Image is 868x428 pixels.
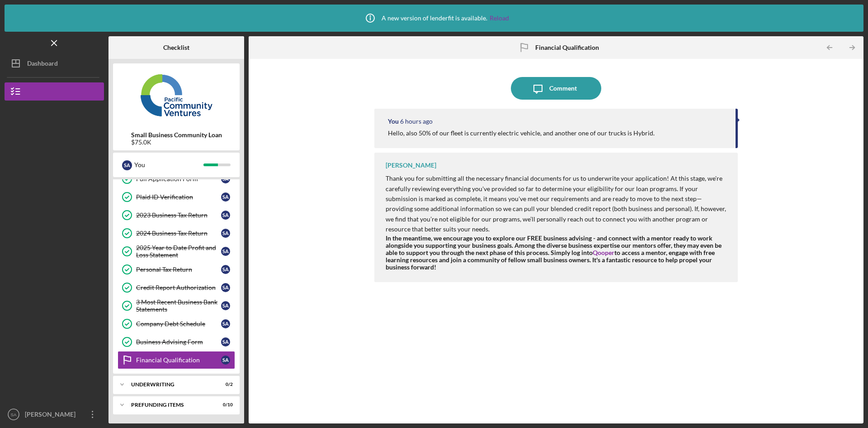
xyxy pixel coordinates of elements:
div: 0 / 2 [217,382,233,387]
a: Credit Report AuthorizationSA [118,279,235,297]
div: Financial Qualification [136,356,221,364]
div: S A [221,356,230,365]
strong: In the meantime, we encourage you to explore our FREE business advising - and connect with a ment... [386,234,722,271]
a: 2025 Year to Date Profit and Loss StatementSA [118,242,235,260]
p: Thank you for submitting all the necessary financial documents for us to underwrite your applicat... [386,173,729,234]
b: Small Business Community Loan [131,131,222,139]
div: S A [122,160,132,170]
div: $75.0K [131,139,222,146]
div: S A [221,265,230,274]
time: 2025-09-22 16:15 [400,118,433,125]
b: Financial Qualification [535,44,599,51]
a: Plaid ID VerificationSA [118,188,235,206]
div: Plaid ID Verification [136,193,221,201]
a: 2023 Business Tax ReturnSA [118,206,235,224]
div: Hello, also 50% of our fleet is currently electric vehicle, and another one of our trucks is Hybrid. [388,130,655,137]
div: S A [221,247,230,256]
b: Checklist [163,44,189,51]
div: A new version of lenderfit is available. [359,7,509,29]
img: Product logo [113,68,240,122]
div: [PERSON_NAME] [23,405,81,426]
div: S A [221,211,230,220]
div: 3 Most Recent Business Bank Statements [136,298,221,313]
a: Company Debt ScheduleSA [118,315,235,333]
div: Dashboard [27,54,58,75]
div: Comment [549,77,577,100]
div: S A [221,337,230,346]
a: 2024 Business Tax ReturnSA [118,224,235,242]
button: Dashboard [5,54,104,72]
button: Comment [511,77,601,100]
div: 2023 Business Tax Return [136,212,221,219]
div: Underwriting [131,382,210,387]
div: Business Advising Form [136,338,221,346]
div: S A [221,319,230,328]
div: Prefunding Items [131,402,210,408]
div: 0 / 10 [217,402,233,408]
a: Financial QualificationSA [118,351,235,369]
button: SA[PERSON_NAME] [5,405,104,423]
a: Personal Tax ReturnSA [118,260,235,279]
div: S A [221,301,230,310]
div: Personal Tax Return [136,266,221,273]
div: Credit Report Authorization [136,284,221,291]
div: 2025 Year to Date Profit and Loss Statement [136,244,221,259]
div: Company Debt Schedule [136,320,221,327]
a: Business Advising FormSA [118,333,235,351]
a: Reload [490,14,509,22]
div: S A [221,192,230,202]
a: 3 Most Recent Business Bank StatementsSA [118,297,235,315]
div: 2024 Business Tax Return [136,230,221,237]
div: [PERSON_NAME] [386,162,436,169]
div: You [134,157,203,173]
div: S A [221,283,230,292]
a: Qooper [593,249,614,256]
div: You [388,118,399,125]
text: SA [11,412,17,417]
div: S A [221,229,230,238]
